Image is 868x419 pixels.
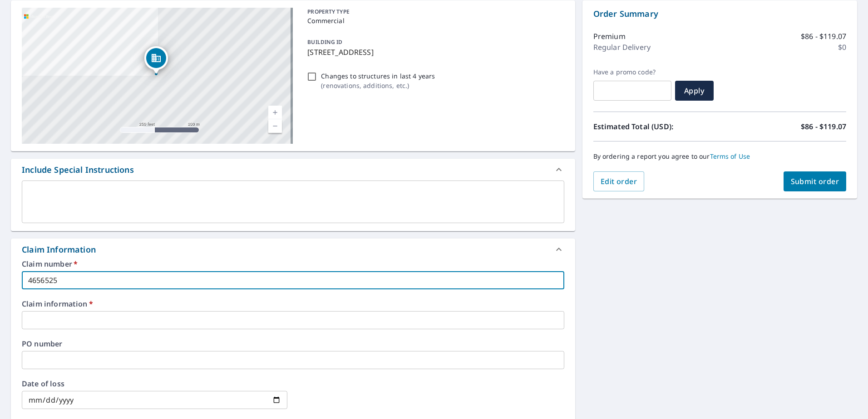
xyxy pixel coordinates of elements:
p: ( renovations, additions, etc. ) [321,81,435,90]
div: Claim Information [11,239,575,260]
div: Claim Information [22,244,96,256]
p: Premium [593,31,626,42]
a: Current Level 17, Zoom In [268,106,282,119]
p: BUILDING ID [307,38,342,46]
p: Changes to structures in last 4 years [321,71,435,81]
div: Dropped pin, building 1, Commercial property, 302 W Avenue U Temple, TX 76504 [144,46,168,74]
label: Claim number [22,260,564,268]
label: Have a promo code? [593,68,671,76]
div: Include Special Instructions [11,159,575,180]
p: Order Summary [593,8,846,20]
span: Apply [682,86,706,96]
p: $86 - $119.07 [801,121,846,132]
button: Edit order [593,171,645,191]
label: Date of loss [22,380,287,387]
p: Commercial [307,16,560,25]
label: PO number [22,340,564,347]
p: Regular Delivery [593,42,651,53]
div: Include Special Instructions [22,164,134,176]
button: Submit order [784,171,847,191]
p: PROPERTY TYPE [307,8,560,16]
a: Current Level 17, Zoom Out [268,119,282,133]
p: [STREET_ADDRESS] [307,47,560,58]
p: $0 [838,42,846,53]
label: Claim information [22,300,564,307]
p: $86 - $119.07 [801,31,846,42]
span: Edit order [601,176,637,186]
button: Apply [675,81,714,101]
a: Terms of Use [710,152,750,161]
span: Submit order [791,176,839,186]
p: By ordering a report you agree to our [593,152,846,161]
p: Estimated Total (USD): [593,121,720,132]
